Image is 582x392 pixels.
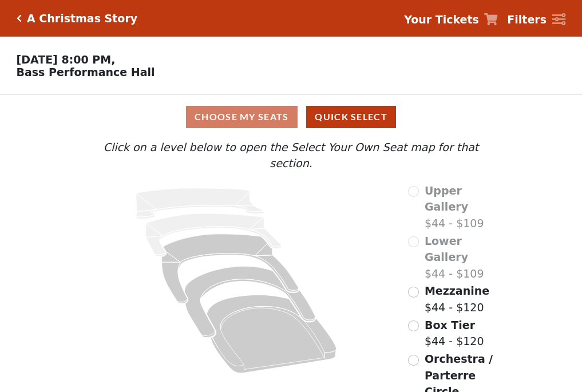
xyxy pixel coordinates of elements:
[136,188,264,219] path: Upper Gallery - Seats Available: 0
[425,183,501,232] label: $44 - $109
[404,11,498,28] a: Your Tickets
[207,295,337,373] path: Orchestra / Parterre Circle - Seats Available: 189
[425,283,489,315] label: $44 - $120
[507,13,547,26] strong: Filters
[146,213,282,256] path: Lower Gallery - Seats Available: 0
[425,317,484,350] label: $44 - $120
[306,106,396,128] button: Quick Select
[17,14,22,22] a: Click here to go back to filters
[81,139,501,172] p: Click on a level below to open the Select Your Own Seat map for that section.
[425,235,468,264] span: Lower Gallery
[425,319,475,331] span: Box Tier
[425,284,489,297] span: Mezzanine
[425,233,501,282] label: $44 - $109
[425,184,468,213] span: Upper Gallery
[507,11,565,28] a: Filters
[404,13,479,26] strong: Your Tickets
[27,12,137,25] h5: A Christmas Story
